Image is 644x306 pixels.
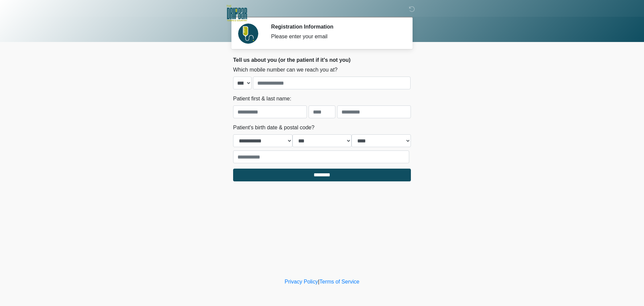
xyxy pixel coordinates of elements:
a: | [318,279,319,285]
a: Terms of Service [319,279,359,285]
h2: Tell us about you (or the patient if it's not you) [233,57,411,63]
label: Which mobile number can we reach you at? [233,66,337,74]
label: Patient first & last name: [233,95,291,103]
div: Please enter your email [271,33,401,41]
img: Agent Avatar [238,24,258,44]
a: Privacy Policy [285,279,318,285]
label: Patient's birth date & postal code? [233,124,314,132]
img: The DRIPBaR Town & Country Crossing Logo [226,5,247,23]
